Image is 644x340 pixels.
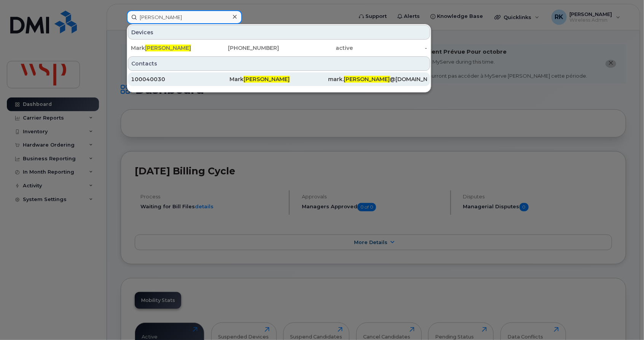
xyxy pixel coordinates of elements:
[145,45,191,51] span: [PERSON_NAME]
[230,75,328,83] div: Mark
[131,75,230,83] div: 100040030
[128,41,430,55] a: Mark[PERSON_NAME][PHONE_NUMBER]active-
[328,75,427,83] div: mark. @[DOMAIN_NAME]
[205,44,279,52] div: [PHONE_NUMBER]
[353,44,427,52] div: -
[344,76,390,83] span: [PERSON_NAME]
[128,72,430,86] a: 100040030Mark[PERSON_NAME]mark.[PERSON_NAME]@[DOMAIN_NAME]
[131,44,205,52] div: Mark
[128,25,430,40] div: Devices
[244,76,290,83] span: [PERSON_NAME]
[279,44,353,52] div: active
[128,56,430,71] div: Contacts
